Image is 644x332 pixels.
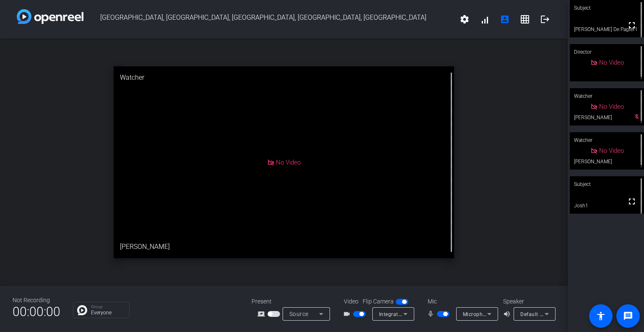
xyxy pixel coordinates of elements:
span: Default - Speakers (Realtek(R) Audio) [520,311,611,317]
mat-icon: account_box [500,14,510,24]
mat-icon: settings [460,14,470,24]
span: No Video [276,158,301,166]
div: Watcher [114,66,454,89]
div: Speaker [503,297,553,306]
mat-icon: logout [540,14,550,24]
img: Chat Icon [77,305,87,315]
mat-icon: accessibility [596,311,606,321]
div: Director [570,44,644,60]
div: Mic [419,297,503,306]
span: Source [289,311,309,317]
img: white-gradient.svg [17,9,83,24]
span: [GEOGRAPHIC_DATA], [GEOGRAPHIC_DATA], [GEOGRAPHIC_DATA], [GEOGRAPHIC_DATA], [GEOGRAPHIC_DATA] [83,9,454,29]
mat-icon: mic_none [427,309,437,319]
span: Integrated Camera (174f:1813) [379,311,456,317]
mat-icon: message [623,311,633,321]
mat-icon: fullscreen [627,20,637,30]
span: No Video [599,59,624,66]
p: Group [91,305,125,309]
span: No Video [599,103,624,110]
div: Present [252,297,335,306]
mat-icon: screen_share_outline [257,309,267,319]
button: signal_cellular_alt [475,9,495,29]
mat-icon: videocam_outline [343,309,353,319]
span: 00:00:00 [13,301,60,322]
div: Subject [570,176,644,192]
span: No Video [599,147,624,154]
div: Not Recording [13,296,60,305]
div: Watcher [570,88,644,104]
div: Watcher [570,132,644,148]
span: Flip Camera [363,297,394,306]
mat-icon: grid_on [520,14,530,24]
mat-icon: volume_up [503,309,513,319]
mat-icon: fullscreen [627,196,637,207]
span: Video [344,297,358,306]
p: Everyone [91,310,125,315]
